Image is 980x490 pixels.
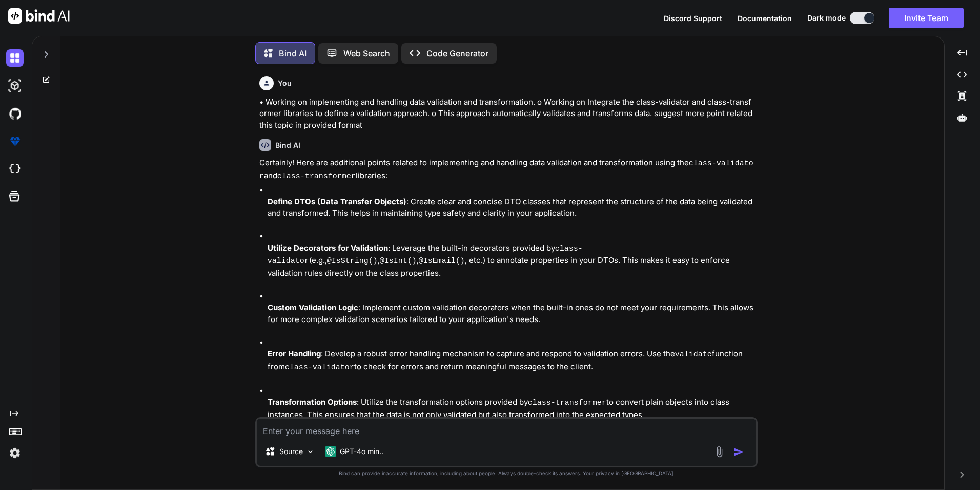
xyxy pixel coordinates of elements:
code: class-transformer [277,172,356,181]
p: : Create clear and concise DTO classes that represent the structure of the data being validated a... [268,196,756,219]
p: • Working on implementing and handling data validation and transformation. o Working on Integrate... [259,97,756,131]
img: Bind AI [8,8,70,24]
strong: Utilize Decorators for Validation [268,243,388,253]
img: GPT-4o mini [325,446,336,457]
img: icon [733,447,744,457]
p: Code Generator [426,47,488,60]
img: premium [6,133,24,150]
p: Web Search [343,47,390,60]
span: Dark mode [807,13,846,23]
img: cloudideIcon [6,160,24,178]
code: @IsEmail() [419,257,465,266]
span: Discord Support [664,14,722,23]
p: Bind can provide inaccurate information, including about people. Always double-check its answers.... [255,469,758,477]
p: GPT-4o min.. [340,446,383,457]
code: validate [675,350,712,359]
p: Certainly! Here are additional points related to implementing and handling data validation and tr... [259,157,756,182]
h6: You [278,78,292,88]
code: class-transformer [528,399,606,407]
p: Bind AI [279,47,307,60]
span: Documentation [738,14,792,23]
img: Pick Models [306,447,315,456]
code: @IsString() [327,257,378,266]
code: class-validator [259,159,753,181]
h6: Bind AI [275,140,300,150]
button: Documentation [738,13,792,24]
p: : Implement custom validation decorators when the built-in ones do not meet your requirements. Th... [268,302,756,325]
img: attachment [713,446,725,458]
strong: Define DTOs (Data Transfer Objects) [268,197,406,206]
p: Source [279,446,303,457]
img: settings [6,444,24,462]
code: class-validator [285,363,354,372]
img: githubDark [6,105,24,122]
img: darkChat [6,49,24,67]
strong: Error Handling [268,349,321,359]
button: Invite Team [889,8,964,28]
strong: Custom Validation Logic [268,303,358,312]
img: darkAi-studio [6,77,24,95]
p: : Leverage the built-in decorators provided by (e.g., , , , etc.) to annotate properties in your ... [268,242,756,279]
p: : Develop a robust error handling mechanism to capture and respond to validation errors. Use the ... [268,348,756,373]
button: Discord Support [664,13,722,24]
code: @IsInt() [380,257,417,266]
p: : Utilize the transformation options provided by to convert plain objects into class instances. T... [268,397,756,421]
strong: Transformation Options [268,397,357,407]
